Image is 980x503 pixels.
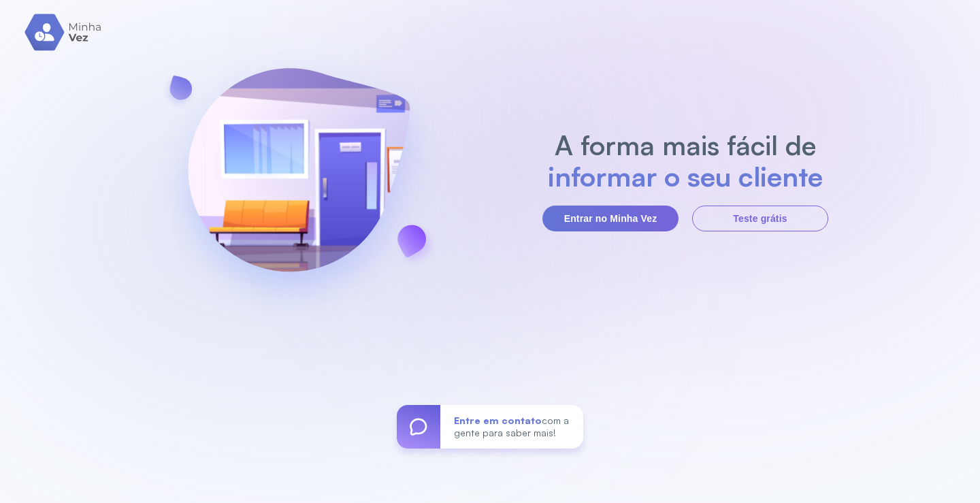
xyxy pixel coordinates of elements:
[692,206,828,231] button: Teste grátis
[397,405,583,449] a: Entre em contatocom a gente para saber mais!
[542,206,679,231] button: Entrar no Minha Vez
[24,14,103,51] img: logo.svg
[440,405,583,449] div: com a gente para saber mais!
[152,32,446,328] img: banner-login.svg
[548,129,823,161] h2: A forma mais fácil de
[454,415,542,426] span: Entre em contato
[548,161,823,192] h2: informar o seu cliente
